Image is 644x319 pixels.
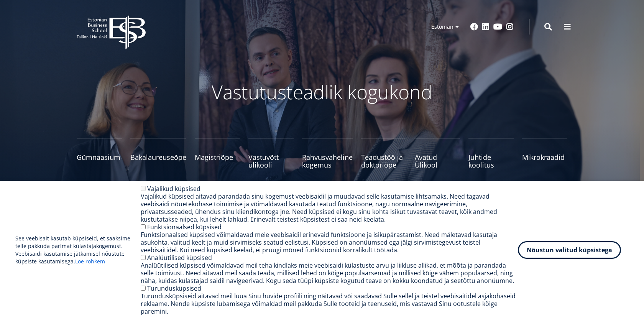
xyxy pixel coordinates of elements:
a: Bakalaureuseõpe [130,138,186,169]
a: Facebook [470,23,478,31]
a: Magistriõpe [195,138,240,169]
a: Loe rohkem [75,258,105,265]
span: Vastuvõtt ülikooli [248,153,294,169]
a: Avatud Ülikool [415,138,460,169]
span: Teadustöö ja doktoriõpe [361,153,406,169]
a: Youtube [493,23,502,31]
button: Nõustun valitud küpsistega [518,241,621,259]
span: Juhtide koolitus [468,153,514,169]
div: Funktsionaalsed küpsised võimaldavad meie veebisaidil erinevaid funktsioone ja isikupärastamist. ... [141,231,518,254]
div: Vajalikud küpsised aitavad parandada sinu kogemust veebisaidil ja muudavad selle kasutamise lihts... [141,192,518,223]
span: Magistriõpe [195,153,240,161]
a: Teadustöö ja doktoriõpe [361,138,406,169]
a: Rahvusvaheline kogemus [302,138,353,169]
label: Turundusküpsised [147,284,201,293]
div: Analüütilised küpsised võimaldavad meil teha kindlaks meie veebisaidi külastuste arvu ja liikluse... [141,261,518,284]
p: Vastutusteadlik kogukond [119,81,525,104]
span: Avatud Ülikool [415,153,460,169]
span: Gümnaasium [77,153,122,161]
span: Mikrokraadid [522,153,567,161]
a: Vastuvõtt ülikooli [248,138,294,169]
a: Juhtide koolitus [468,138,514,169]
a: Gümnaasium [77,138,122,169]
a: Instagram [506,23,514,31]
span: Rahvusvaheline kogemus [302,153,353,169]
label: Vajalikud küpsised [147,184,200,193]
div: Turundusküpsiseid aitavad meil luua Sinu huvide profiili ning näitavad või saadavad Sulle sellel ... [141,292,518,315]
a: Linkedin [482,23,490,31]
p: See veebisait kasutab küpsiseid, et saaksime teile pakkuda parimat külastajakogemust. Veebisaidi ... [15,235,141,265]
label: Funktsionaalsed küpsised [147,223,222,231]
label: Analüütilised küpsised [147,253,212,262]
a: Mikrokraadid [522,138,567,169]
span: Bakalaureuseõpe [130,153,186,161]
